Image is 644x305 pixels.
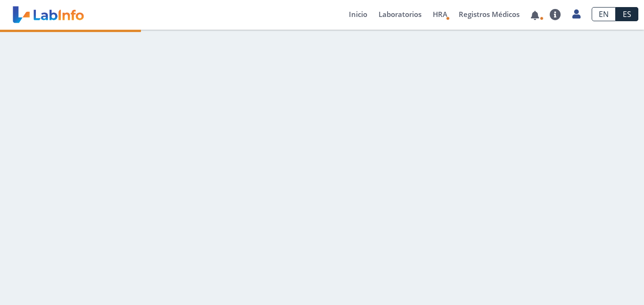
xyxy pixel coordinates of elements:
[599,9,609,19] font: EN
[433,9,447,19] font: HRA
[623,9,631,19] font: ES
[379,9,421,19] font: Laboratorios
[349,9,367,19] font: Inicio
[459,9,520,19] font: Registros Médicos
